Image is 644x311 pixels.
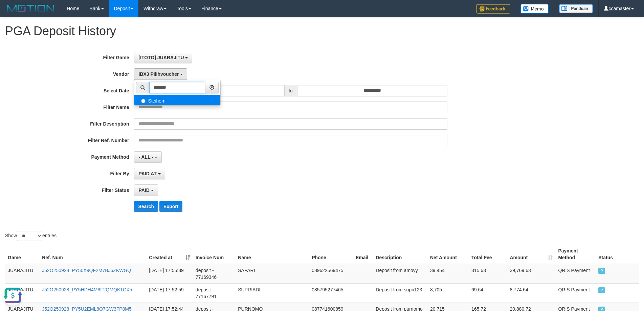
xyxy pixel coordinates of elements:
[134,201,158,212] button: Search
[427,283,469,303] td: 8,705
[598,268,605,274] span: PAID
[555,245,596,264] th: Payment Method
[469,283,507,303] td: 69.64
[284,85,297,96] span: to
[5,264,39,284] td: JUARAJITU
[141,99,146,103] input: Steihom
[5,3,57,14] img: MOTION_logo.png
[507,245,555,264] th: Amount: activate to sort column ascending
[134,168,165,179] button: PAID AT
[138,171,156,176] span: PAID AT
[469,264,507,284] td: 315.63
[598,287,605,293] span: PAID
[146,264,193,284] td: [DATE] 17:55:39
[507,264,555,284] td: 39,769.63
[373,245,427,264] th: Description
[5,24,639,38] h1: PGA Deposit History
[193,283,235,303] td: deposit - 77167791
[373,283,427,303] td: Deposit from supri123
[146,283,193,303] td: [DATE] 17:52:59
[193,245,235,264] th: Invoice Num
[507,283,555,303] td: 8,774.64
[309,245,353,264] th: Phone
[42,268,131,273] a: J52O250928_PY50X9QF2M7BJ6ZKWGQ
[596,245,639,264] th: Status
[235,283,309,303] td: SUPRIADI
[159,201,182,212] button: Export
[134,95,220,105] label: Steihom
[146,245,193,264] th: Created at: activate to sort column ascending
[309,283,353,303] td: 085795277465
[5,231,57,241] label: Show entries
[309,264,353,284] td: 089622569475
[520,4,549,14] img: Button%20Memo.svg
[469,245,507,264] th: Total Fee
[138,55,184,60] span: [ITOTO] JUARAJITU
[17,231,42,241] select: Showentries
[3,3,23,23] button: Open LiveChat chat widget
[353,245,373,264] th: Email
[134,52,192,63] button: [ITOTO] JUARAJITU
[235,264,309,284] td: SAPARI
[134,184,158,196] button: PAID
[373,264,427,284] td: Deposit from amoyy
[193,264,235,284] td: deposit - 77169346
[235,245,309,264] th: Name
[138,154,153,160] span: - ALL -
[138,71,179,77] span: IBX3 Pilihvoucher
[138,187,149,193] span: PAID
[42,287,132,292] a: J52O250928_PY5HDH4M8F2QMQK1CX5
[559,4,593,13] img: panduan.png
[555,283,596,303] td: QRIS Payment
[134,68,187,80] button: IBX3 Pilihvoucher
[555,264,596,284] td: QRIS Payment
[427,264,469,284] td: 39,454
[476,4,510,14] img: Feedback.jpg
[5,245,39,264] th: Game
[134,151,161,163] button: - ALL -
[427,245,469,264] th: Net Amount
[39,245,146,264] th: Ref. Num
